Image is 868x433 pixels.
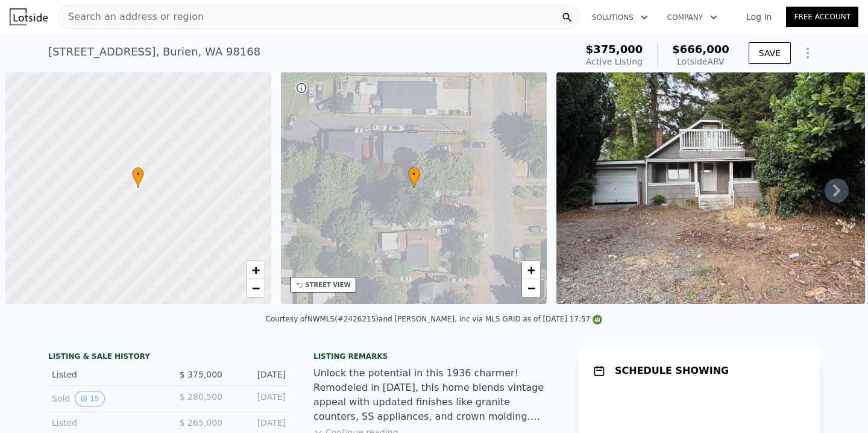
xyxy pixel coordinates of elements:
div: [DATE] [232,417,286,429]
a: Free Account [786,7,858,27]
div: [DATE] [232,391,286,406]
div: Courtesy of NWMLS (#2426215) and [PERSON_NAME], Inc via MLS GRID as of [DATE] 17:57 [266,315,603,323]
img: Lotside [10,8,48,25]
div: Unlock the potential in this 1936 charmer! Remodeled in [DATE], this home blends vintage appeal w... [313,366,555,424]
div: • [408,167,420,188]
div: Sold [52,391,159,406]
span: + [527,262,535,277]
div: Listed [52,368,159,381]
h1: SCHEDULE SHOWING [615,364,729,378]
div: LISTING & SALE HISTORY [48,352,289,364]
div: • [132,167,144,188]
div: STREET VIEW [306,280,351,289]
a: Zoom in [247,261,265,279]
span: + [251,262,259,277]
span: • [132,169,144,180]
button: Solutions [582,7,658,28]
img: Sale: 167582672 Parcel: 97570328 [556,72,865,304]
span: $ 280,500 [180,392,222,402]
span: $375,000 [586,43,643,55]
span: $ 265,000 [180,418,222,428]
a: Log In [732,11,786,23]
div: Listed [52,417,159,429]
a: Zoom out [522,279,540,297]
span: $ 375,000 [180,370,222,379]
a: Zoom in [522,261,540,279]
span: − [527,280,535,296]
img: NWMLS Logo [593,315,602,324]
div: Lotside ARV [672,55,729,68]
div: [STREET_ADDRESS] , Burien , WA 98168 [48,43,260,60]
span: $666,000 [672,43,729,55]
button: Show Options [796,41,820,65]
span: Search an address or region [58,10,204,24]
button: Company [658,7,727,28]
span: • [408,169,420,180]
button: SAVE [749,42,791,64]
span: − [251,280,259,296]
span: Active Listing [586,57,643,66]
div: Listing remarks [313,352,555,361]
a: Zoom out [247,279,265,297]
button: View historical data [75,391,104,406]
div: [DATE] [232,368,286,381]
